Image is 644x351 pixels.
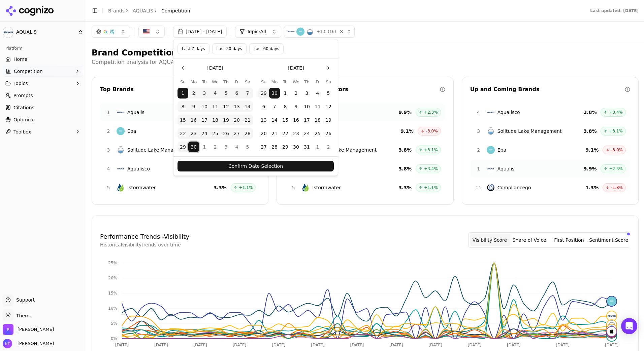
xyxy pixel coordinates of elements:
[3,126,83,137] button: Toolbox
[312,128,323,139] button: Friday, July 25th, 2025
[291,115,301,125] button: Wednesday, July 16th, 2025
[100,232,189,241] h4: Performance Trends - Visibility
[15,341,54,347] span: [PERSON_NAME]
[323,115,334,125] button: Saturday, July 19th, 2025
[133,7,153,14] a: AQUALIS
[289,184,297,191] span: 5
[127,147,192,153] span: Solitude Lake Management
[3,339,12,348] img: Nate Tower
[199,88,210,99] button: Tuesday, June 3rd, 2025, selected
[111,336,117,341] tspan: 0%
[323,142,334,152] button: Saturday, August 2nd, 2025
[127,165,150,172] span: Aqualisco
[585,184,599,191] span: 1.3 %
[199,142,210,152] button: Tuesday, July 1st, 2025
[328,29,336,34] span: ( 16 )
[221,128,231,139] button: Thursday, June 26th, 2025, selected
[549,234,589,246] button: First Position
[3,324,13,335] img: Perrill
[258,79,334,152] table: July 2025
[210,101,221,112] button: Wednesday, June 11th, 2025, selected
[317,29,325,34] span: + 13
[199,128,210,139] button: Tuesday, June 24th, 2025, selected
[104,165,112,172] span: 4
[188,79,199,85] th: Monday
[221,101,231,112] button: Thursday, June 12th, 2025, selected
[221,142,231,152] button: Thursday, July 3rd, 2025
[239,185,253,190] span: +1.1%
[210,142,221,152] button: Wednesday, July 2nd, 2025
[212,43,247,54] button: Last 30 days
[301,184,310,192] img: Istormwater
[100,85,255,93] div: Top Brands
[280,79,291,85] th: Tuesday
[13,297,35,303] span: Support
[475,109,483,116] span: 4
[312,79,323,85] th: Friday
[398,147,412,153] span: 3.8 %
[291,128,301,139] button: Wednesday, July 23rd, 2025
[350,343,364,347] tspan: [DATE]
[487,108,495,116] img: Aqualisco
[291,88,301,99] button: Wednesday, July 2nd, 2025
[497,128,562,134] span: Solitude Lake Management
[13,104,34,111] span: Citations
[117,108,125,116] img: Aqualis
[428,343,442,347] tspan: [DATE]
[607,311,616,321] img: aqualisco
[584,165,597,172] span: 9.9 %
[100,241,189,248] p: Historical visibility trends over time
[127,128,136,134] span: Epa
[117,184,125,192] img: Istormwater
[231,142,242,152] button: Friday, July 4th, 2025
[269,142,280,152] button: Monday, July 28th, 2025
[398,109,412,116] span: 9.9 %
[609,166,623,171] span: +2.3%
[475,147,483,153] span: 2
[269,79,280,85] th: Monday
[424,185,438,190] span: +1.1%
[3,90,83,101] a: Prompts
[210,79,221,85] th: Wednesday
[108,276,117,280] tspan: 20%
[609,128,623,134] span: +3.1%
[178,101,188,112] button: Sunday, June 8th, 2025, selected
[607,324,616,334] img: tetra tech
[280,101,291,112] button: Tuesday, July 8th, 2025
[3,27,13,38] img: AQUALIS
[210,88,221,99] button: Wednesday, June 4th, 2025, selected
[242,101,253,112] button: Saturday, June 14th, 2025, selected
[117,146,125,154] img: Solitude Lake Management
[242,88,253,99] button: Saturday, June 7th, 2025, selected
[14,68,43,75] span: Competition
[475,128,483,134] span: 3
[590,8,639,13] div: Last updated: [DATE]
[607,320,616,329] img: solitude lake management
[291,142,301,152] button: Wednesday, July 30th, 2025
[92,47,639,58] h2: Brand Competition
[242,79,253,85] th: Saturday
[312,142,323,152] button: Friday, August 1st, 2025
[607,297,616,306] img: epa
[3,114,83,125] a: Optimize
[272,343,286,347] tspan: [DATE]
[193,343,207,347] tspan: [DATE]
[188,128,199,139] button: Monday, June 23rd, 2025, selected
[584,128,597,134] span: 3.8 %
[161,7,190,14] span: Competition
[188,115,199,125] button: Monday, June 16th, 2025, selected
[400,128,414,134] span: 9.1 %
[306,28,314,36] img: Solitude Lake Management
[108,306,117,311] tspan: 10%
[470,234,510,246] button: Visibility Score
[301,128,312,139] button: Thursday, July 24th, 2025
[287,28,295,36] img: Aqualis
[18,326,54,333] span: Perrill
[117,127,125,135] img: Epa
[188,142,199,152] button: Monday, June 30th, 2025, selected
[258,101,269,112] button: Sunday, July 6th, 2025
[285,85,440,93] div: Nearest Competitors
[143,28,150,35] img: US
[242,115,253,125] button: Saturday, June 21st, 2025, selected
[280,128,291,139] button: Tuesday, July 22nd, 2025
